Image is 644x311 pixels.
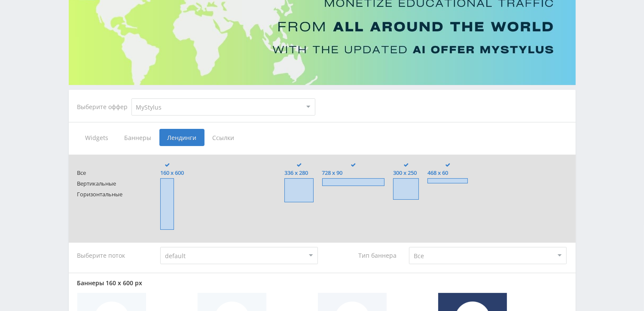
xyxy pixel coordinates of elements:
span: Widgets [77,129,116,146]
span: Вертикальные [77,180,143,187]
div: Тип баннера [326,247,401,264]
div: Баннеры 160 x 600 px [77,280,567,287]
div: Выберите поток [77,247,152,264]
span: Горизонтальные [77,191,143,198]
span: Ссылки [204,129,243,146]
span: Все [77,170,143,176]
span: Лендинги [159,129,204,146]
span: Баннеры [116,129,159,146]
span: 160 x 600 [160,170,184,176]
div: Выберите оффер [77,104,131,110]
span: 728 x 90 [322,170,385,176]
span: 336 x 280 [284,170,313,176]
span: 300 x 250 [393,170,419,176]
span: 468 x 60 [427,170,468,176]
